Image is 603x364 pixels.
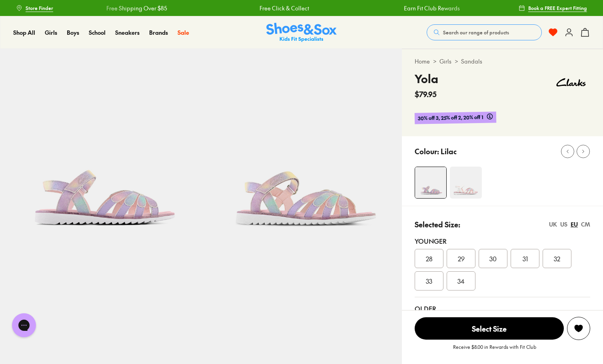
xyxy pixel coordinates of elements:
[13,28,35,36] span: Shop All
[441,146,457,157] p: Lilac
[45,28,57,36] span: Girls
[415,89,437,99] span: $79.95
[426,276,432,286] span: 33
[266,23,337,42] a: Shoes & Sox
[552,70,590,94] img: Vendor logo
[439,57,451,66] a: Girls
[67,28,79,37] a: Boys
[178,28,189,37] a: Sale
[89,28,106,37] a: School
[115,28,140,37] a: Sneakers
[415,219,460,230] p: Selected Size:
[418,113,483,122] span: 30% off 3, 25% off 2, 20% off 1
[528,4,587,12] span: Book a FREE Expert Fitting
[415,317,564,340] button: Select Size
[415,57,430,66] a: Home
[571,220,578,229] div: EU
[458,254,465,263] span: 29
[461,57,482,66] a: Sandals
[453,343,536,358] p: Receive $8.00 in Rewards with Fit Club
[89,28,106,36] span: School
[415,70,438,87] h4: Yola
[149,28,168,37] a: Brands
[415,57,590,66] div: > >
[427,24,542,40] button: Search our range of products
[581,220,590,229] div: CM
[457,276,465,286] span: 34
[45,28,57,37] a: Girls
[489,254,497,263] span: 30
[560,220,567,229] div: US
[149,28,168,36] span: Brands
[415,236,590,246] div: Younger
[26,4,53,12] span: Store Finder
[450,167,482,199] img: 4-556852_1
[115,28,140,36] span: Sneakers
[13,28,35,37] a: Shop All
[415,146,439,157] p: Colour:
[415,167,446,198] img: 4-553672_1
[106,4,167,12] a: Free Shipping Over $85
[178,28,189,36] span: Sale
[415,317,564,340] span: Select Size
[16,1,53,15] a: Store Finder
[519,1,587,15] a: Book a FREE Expert Fitting
[443,29,509,36] span: Search our range of products
[8,310,40,340] iframe: Gorgias live chat messenger
[523,254,528,263] span: 31
[404,4,460,12] a: Earn Fit Club Rewards
[67,28,79,36] span: Boys
[549,220,557,229] div: UK
[266,23,337,42] img: SNS_Logo_Responsive.svg
[567,317,590,340] button: Add to Wishlist
[554,254,560,263] span: 32
[201,49,402,250] img: 5-553673_1
[426,254,433,263] span: 28
[415,304,590,313] div: Older
[260,4,309,12] a: Free Click & Collect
